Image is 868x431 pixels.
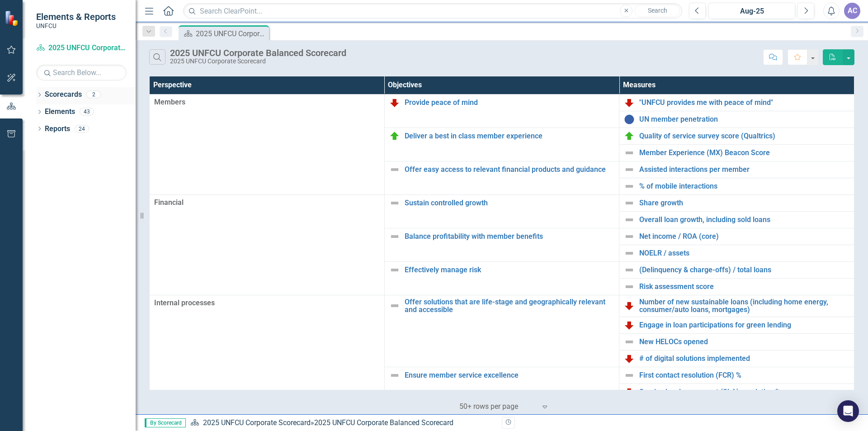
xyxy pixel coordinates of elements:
[639,99,849,107] a: "UNFCU provides me with peace of mind"
[639,266,849,274] a: (Delinquency & charge-offs) / total loans
[639,149,849,157] a: Member Experience (MX) Beacon Score
[389,265,400,275] img: Not Defined
[624,336,635,347] img: Not Defined
[86,91,101,99] div: 2
[639,232,849,241] a: Net income / ROA (core)
[624,248,635,259] img: Not Defined
[624,281,635,292] img: Not Defined
[639,321,849,329] a: Engage in loan participations for green lending
[844,3,860,19] button: AC
[624,370,635,381] img: Not Defined
[624,164,635,175] img: Not Defined
[389,231,400,242] img: Not Defined
[639,182,849,190] a: % of mobile interactions
[624,300,635,311] img: Below Plan
[624,114,635,125] img: Data Not Yet Due
[36,22,116,29] small: UNFCU
[314,418,453,427] div: 2025 UNFCU Corporate Balanced Scorecard
[405,199,615,207] a: Sustain controlled growth
[405,266,615,274] a: Effectively manage risk
[80,108,94,116] div: 43
[405,132,615,140] a: Deliver a best in class member experience
[624,231,635,242] img: Not Defined
[639,298,849,314] a: Number of new sustainable loans (including home energy, consumer/auto loans, mortgages)
[145,418,186,427] span: By Scorecard
[639,371,849,379] a: First contact resolution (FCR) %
[624,353,635,364] img: Below Plan
[639,132,849,140] a: Quality of service survey score (Qualtrics)
[5,10,20,26] img: ClearPoint Strategy
[405,166,615,174] a: Offer easy access to relevant financial products and guidance
[45,90,82,100] a: Scorecards
[624,97,635,108] img: Below Plan
[389,198,400,208] img: Not Defined
[190,418,495,428] div: »
[203,418,311,427] a: 2025 UNFCU Corporate Scorecard
[624,320,635,331] img: Below Plan
[708,3,795,19] button: Aug-25
[389,164,400,175] img: Not Defined
[405,99,615,107] a: Provide peace of mind
[624,387,635,398] img: Below Plan
[648,7,667,14] span: Search
[639,283,849,291] a: Risk assessment score
[624,214,635,225] img: Not Defined
[837,400,859,422] div: Open Intercom Messenger
[635,5,680,17] button: Search
[624,131,635,142] img: On Target
[154,198,380,208] span: Financial
[36,43,127,53] a: 2025 UNFCU Corporate Scorecard
[639,338,849,346] a: New HELOCs opened
[624,198,635,208] img: Not Defined
[639,355,849,363] a: # of digital solutions implemented
[639,115,849,123] a: UN member penetration
[389,131,400,142] img: On Target
[45,107,75,117] a: Elements
[183,3,682,19] input: Search ClearPoint...
[639,166,849,174] a: Assisted interactions per member
[639,216,849,224] a: Overall loan growth, including sold loans
[624,181,635,192] img: Not Defined
[154,97,380,108] span: Members
[639,388,849,396] a: Service level agreement (SLA) resolution %
[36,65,127,81] input: Search Below...
[196,28,267,39] div: 2025 UNFCU Corporate Balanced Scorecard
[639,199,849,207] a: Share growth
[36,11,116,22] span: Elements & Reports
[405,371,615,379] a: Ensure member service excellence
[639,249,849,257] a: NOELR / assets
[405,232,615,241] a: Balance profitability with member benefits
[624,265,635,275] img: Not Defined
[389,300,400,311] img: Not Defined
[154,298,380,308] span: Internal processes
[389,370,400,381] img: Not Defined
[170,48,346,58] div: 2025 UNFCU Corporate Balanced Scorecard
[405,298,615,314] a: Offer solutions that are life-stage and geographically relevant and accessible
[170,58,346,65] div: 2025 UNFCU Corporate Scorecard
[712,6,792,17] div: Aug-25
[624,147,635,158] img: Not Defined
[45,124,70,134] a: Reports
[389,97,400,108] img: Below Plan
[75,125,89,133] div: 24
